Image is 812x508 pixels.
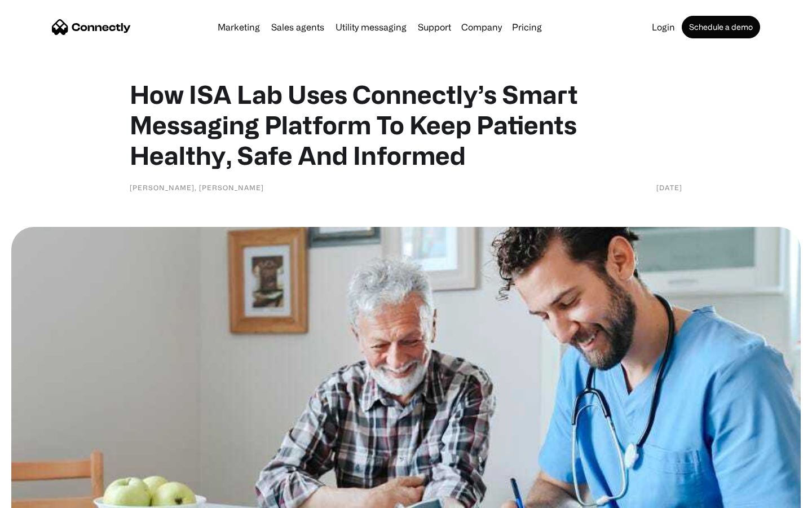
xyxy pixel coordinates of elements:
[413,23,456,32] a: Support
[267,23,329,32] a: Sales agents
[213,23,264,32] a: Marketing
[507,23,546,32] a: Pricing
[682,16,760,38] a: Schedule a demo
[647,23,679,32] a: Login
[23,488,68,504] ul: Language list
[461,19,502,35] div: Company
[331,23,411,32] a: Utility messaging
[11,488,68,504] aside: Language selected: English
[130,79,682,170] h1: How ISA Lab Uses Connectly’s Smart Messaging Platform To Keep Patients Healthy, Safe And Informed
[656,182,682,193] div: [DATE]
[130,182,264,193] div: [PERSON_NAME], [PERSON_NAME]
